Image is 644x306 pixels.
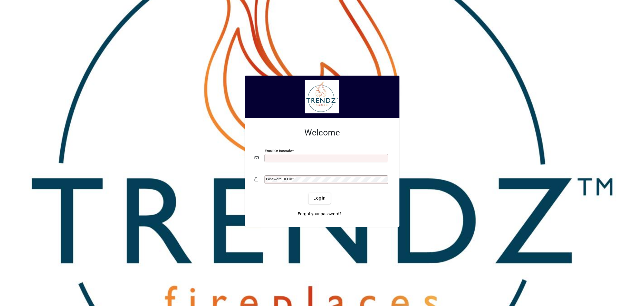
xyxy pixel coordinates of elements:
[255,128,390,138] h2: Welcome
[309,193,331,204] button: Login
[298,211,341,217] span: Forgot your password?
[295,209,344,220] a: Forgot your password?
[265,148,292,153] mat-label: Email or Barcode
[313,195,326,201] span: Login
[266,177,292,181] mat-label: Password or Pin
